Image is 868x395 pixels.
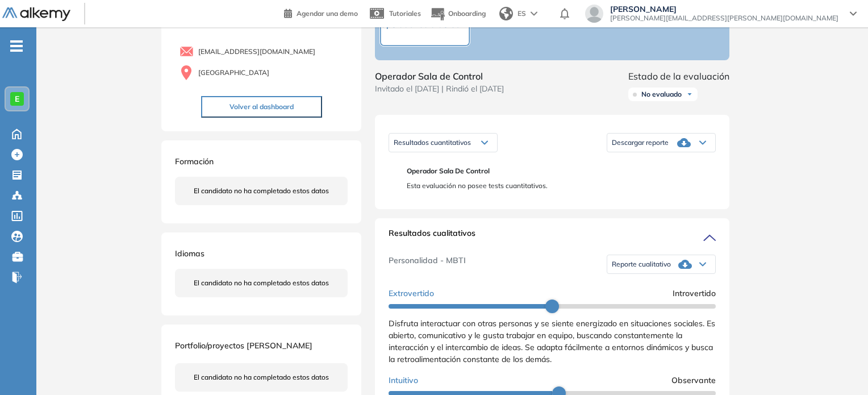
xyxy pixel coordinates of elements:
[394,138,471,147] span: Resultados cuantitativos
[673,288,716,300] span: Introvertido
[610,5,838,14] span: [PERSON_NAME]
[448,9,486,18] span: Onboarding
[10,45,23,47] i: -
[194,186,329,196] span: El candidato no ha completado estos datos
[610,14,838,23] span: [PERSON_NAME][EMAIL_ADDRESS][PERSON_NAME][DOMAIN_NAME]
[2,7,70,22] img: Logo
[628,69,729,83] span: Estado de la evaluación
[499,7,513,20] img: world
[686,91,693,98] img: Ícono de flecha
[389,227,475,246] span: Resultados cualitativos
[198,47,315,57] span: [EMAIL_ADDRESS][DOMAIN_NAME]
[175,248,205,259] span: Idiomas
[531,11,537,16] img: arrow
[15,94,19,103] span: E
[194,278,329,288] span: El candidato no ha completado estos datos
[198,68,269,78] span: [GEOGRAPHIC_DATA]
[389,318,715,364] span: Disfruta interactuar con otras personas y se siente energizado en situaciones sociales. Es abiert...
[284,6,358,19] a: Agendar una demo
[175,340,312,351] span: Portfolio/proyectos [PERSON_NAME]
[612,138,669,147] span: Descargar reporte
[389,288,434,300] span: Extrovertido
[612,260,671,269] span: Reporte cualitativo
[389,375,418,386] span: Intuitivo
[375,83,504,95] span: Invitado el [DATE] | Rindió el [DATE]
[671,375,716,386] span: Observante
[407,181,707,191] span: Esta evaluación no posee tests cuantitativos.
[641,90,682,99] span: No evaluado
[375,69,504,83] span: Operador Sala de Control
[201,96,322,118] button: Volver al dashboard
[430,2,486,26] button: Onboarding
[389,255,466,274] span: Personalidad - MBTI
[518,9,526,19] span: ES
[389,9,421,18] span: Tutoriales
[194,372,329,382] span: El candidato no ha completado estos datos
[297,9,358,18] span: Agendar una demo
[407,166,707,176] span: Operador Sala de Control
[175,156,214,167] span: Formación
